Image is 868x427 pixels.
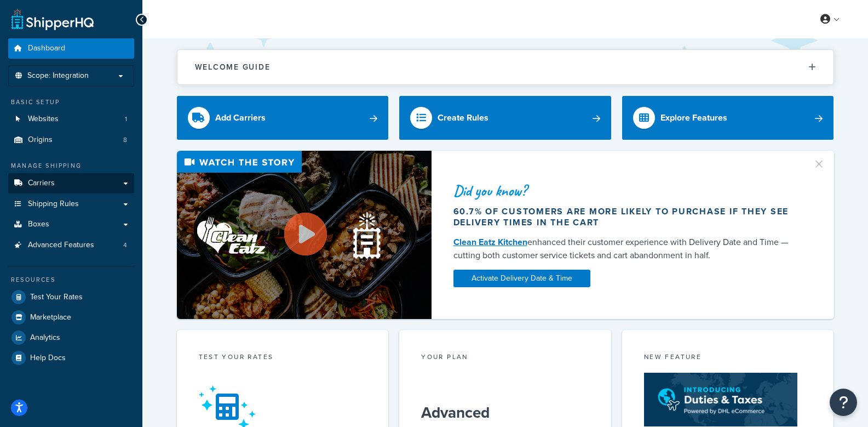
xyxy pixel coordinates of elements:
a: Websites1 [8,109,134,129]
div: Your Plan [421,352,589,365]
div: Create Rules [438,110,488,126]
a: Marketplace [8,308,134,327]
a: Clean Eatz Kitchen [453,236,527,248]
div: Add Carriers [215,110,266,126]
span: Help Docs [30,354,66,363]
a: Activate Delivery Date & Time [453,270,590,287]
a: Advanced Features4 [8,235,134,255]
div: New Feature [644,352,812,365]
span: 1 [125,115,127,124]
a: Add Carriers [177,96,389,140]
span: Marketplace [30,313,71,322]
div: Basic Setup [8,98,134,107]
a: Shipping Rules [8,194,134,214]
span: Boxes [28,220,49,229]
h2: Welcome Guide [195,63,271,71]
div: Test your rates [199,352,367,365]
span: Advanced Features [28,241,94,250]
div: Resources [8,275,134,284]
span: Shipping Rules [28,200,79,209]
a: Explore Features [622,96,834,140]
a: Test Your Rates [8,287,134,307]
li: Advanced Features [8,235,134,255]
span: 4 [123,241,127,250]
li: Websites [8,109,134,129]
img: Video thumbnail [177,151,432,319]
a: Help Docs [8,348,134,368]
span: Websites [28,115,59,124]
span: Origins [28,135,53,145]
li: Origins [8,130,134,150]
a: Origins8 [8,130,134,150]
h5: Advanced [421,404,589,422]
div: Did you know? [453,183,800,198]
span: Analytics [30,333,60,343]
div: Manage Shipping [8,161,134,170]
span: 8 [123,135,127,145]
div: 60.7% of customers are more likely to purchase if they see delivery times in the cart [453,206,800,228]
a: Create Rules [399,96,611,140]
span: Carriers [28,179,55,188]
div: enhanced their customer experience with Delivery Date and Time — cutting both customer service ti... [453,236,800,262]
span: Scope: Integration [27,71,89,81]
span: Test Your Rates [30,293,83,302]
span: Dashboard [28,44,65,53]
a: Dashboard [8,38,134,59]
button: Open Resource Center [830,389,857,416]
div: Explore Features [660,110,727,126]
button: Welcome Guide [177,50,833,84]
a: Analytics [8,328,134,348]
a: Boxes [8,214,134,235]
a: Carriers [8,173,134,193]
